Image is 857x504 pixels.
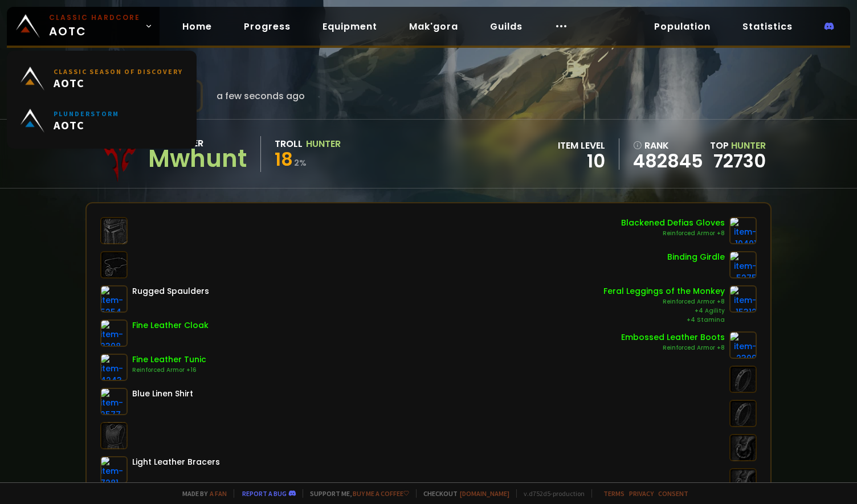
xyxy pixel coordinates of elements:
[132,366,206,375] div: Reinforced Armor +16
[400,15,467,38] a: Mak'gora
[217,89,305,103] span: a few seconds ago
[148,136,247,150] div: Soulseeker
[729,251,757,278] img: item-5275
[54,109,119,118] small: Plunderstorm
[713,148,766,174] a: 72730
[633,138,703,153] div: rank
[731,139,766,152] span: Hunter
[14,58,190,100] a: Classic Season of DiscoveryAOTC
[460,489,509,498] a: [DOMAIN_NAME]
[100,456,128,483] img: item-7281
[710,138,766,153] div: Top
[621,331,725,343] div: Embossed Leather Boots
[132,285,209,297] div: Rugged Spaulders
[132,456,220,468] div: Light Leather Bracers
[729,331,757,359] img: item-2309
[100,319,128,347] img: item-2308
[416,489,509,498] span: Checkout
[729,217,757,244] img: item-10401
[481,15,532,38] a: Guilds
[558,153,605,170] div: 10
[667,251,725,263] div: Binding Girdle
[100,354,128,381] img: item-4243
[235,15,300,38] a: Progress
[132,388,193,400] div: Blue Linen Shirt
[306,137,341,151] div: Hunter
[621,343,725,353] div: Reinforced Armor +8
[603,489,625,498] a: Terms
[629,489,654,498] a: Privacy
[603,285,725,297] div: Feral Leggings of the Monkey
[132,354,206,366] div: Fine Leather Tunic
[49,13,140,40] span: AOTC
[148,150,247,167] div: Mwhunt
[603,306,725,315] div: +4 Agility
[353,489,409,498] a: Buy me a coffee
[645,15,720,38] a: Population
[210,489,227,498] a: a fan
[7,7,160,46] a: Classic HardcoreAOTC
[100,285,128,313] img: item-5254
[516,489,585,498] span: v. d752d5 - production
[54,67,183,76] small: Classic Season of Discovery
[603,315,725,325] div: +4 Stamina
[294,157,307,169] small: 2 %
[603,297,725,306] div: Reinforced Armor +8
[275,146,293,172] span: 18
[633,153,703,170] a: 482845
[54,76,183,90] span: AOTC
[49,13,140,23] small: Classic Hardcore
[729,285,757,313] img: item-15312
[658,489,688,498] a: Consent
[242,489,287,498] a: Report a bug
[173,15,221,38] a: Home
[733,15,802,38] a: Statistics
[176,489,227,498] span: Made by
[558,138,605,153] div: item level
[100,388,128,415] img: item-2577
[54,118,119,132] span: AOTC
[275,137,303,151] div: Troll
[313,15,386,38] a: Equipment
[621,217,725,229] div: Blackened Defias Gloves
[14,100,190,142] a: PlunderstormAOTC
[132,319,209,331] div: Fine Leather Cloak
[621,229,725,238] div: Reinforced Armor +8
[303,489,409,498] span: Support me,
